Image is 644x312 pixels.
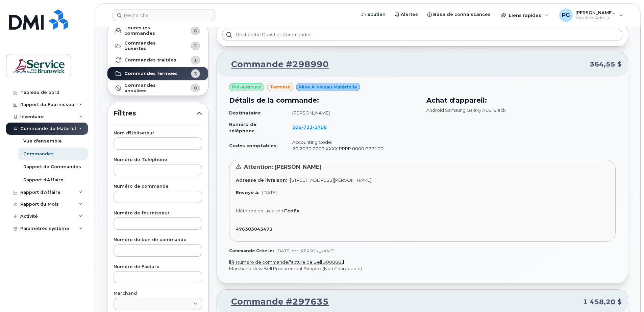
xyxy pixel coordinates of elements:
[426,95,616,105] h3: Achat d'appareil:
[107,53,208,67] a: Commandes traitées1
[292,124,327,130] span: 506
[229,259,344,265] a: Numéro de commande/facture de Bell 3008882
[262,190,277,195] span: [DATE]
[194,57,197,63] span: 1
[114,158,202,162] label: Numéro de Téléphone
[286,107,418,119] td: [PERSON_NAME]
[113,9,215,21] input: Recherche
[229,122,256,133] strong: Numéro de téléphone
[114,291,202,296] label: Marchand
[223,296,329,308] a: Commande #297635
[107,67,208,80] a: Commandes fermées3
[290,177,371,183] span: [STREET_ADDRESS][PERSON_NAME]
[286,136,418,154] td: Accounting Code: 20.2070.2003.XXXX.PPPP.0000.P77100
[236,226,272,232] strong: 476303043473
[107,23,208,38] a: Toutes les commandes6
[270,84,290,90] span: terminé
[124,25,178,36] strong: Toutes les commandes
[367,11,386,18] span: Soutien
[114,131,202,135] label: Nom d'Utilisateur
[236,177,287,183] strong: Adresse de livraison:
[583,297,622,307] span: 1 458,20 $
[194,71,197,77] span: 3
[236,226,275,232] a: 476303043473
[590,59,622,69] span: 364,55 $
[496,8,553,22] div: Liens rapides
[114,211,202,215] label: Numéro de fournisseur
[229,95,418,105] h3: Détails de la commande:
[276,248,335,253] span: [DATE] par [PERSON_NAME]
[107,38,208,54] a: Commandes ouvertes2
[236,208,284,213] span: Méthode de Livraison:
[509,12,541,18] span: Liens rapides
[107,80,208,96] a: Commandes annulées0
[223,58,329,71] a: Commande #298990
[390,8,423,21] a: Alertes
[114,184,202,189] label: Numéro de commande
[426,107,491,113] span: Android Samsung Galaxy A16
[244,164,322,170] span: Attention: [PERSON_NAME]
[433,11,491,18] span: Base de connaissances
[401,11,418,18] span: Alertes
[232,84,261,90] span: Pré-Approuvé
[114,108,197,118] span: Filtres
[236,190,259,195] strong: Envoyé à:
[229,110,262,115] strong: Destinataire:
[301,124,313,130] span: 733
[194,85,197,91] span: 0
[124,83,178,94] strong: Commandes annulées
[194,28,197,34] span: 6
[124,57,176,63] strong: Commandes traitées
[562,11,570,19] span: PG
[313,124,327,130] span: 1798
[229,248,274,253] strong: Commande Crée le:
[229,143,278,148] strong: Codes comptables:
[357,8,390,21] a: Soutien
[124,71,178,76] strong: Commandes fermées
[292,124,335,130] a: 5067331798
[114,265,202,269] label: Numéro de Facture
[491,107,506,113] span: , Black
[229,265,616,272] p: Marchand New Bell Procurement Simplex (Non Chargeable)
[194,43,197,49] span: 2
[222,29,622,41] input: Recherche dans les commandes
[284,208,299,213] strong: FedEx
[124,41,178,51] strong: Commandes ouvertes
[575,10,616,15] span: [PERSON_NAME] (DSF-NO)
[554,8,628,22] div: Pelletier, Geneviève (DSF-NO)
[299,84,357,90] span: Mise à niveau matérielle
[114,238,202,242] label: Numéro du bon de commande
[575,15,616,21] span: Wireless Admin
[423,8,495,21] a: Base de connaissances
